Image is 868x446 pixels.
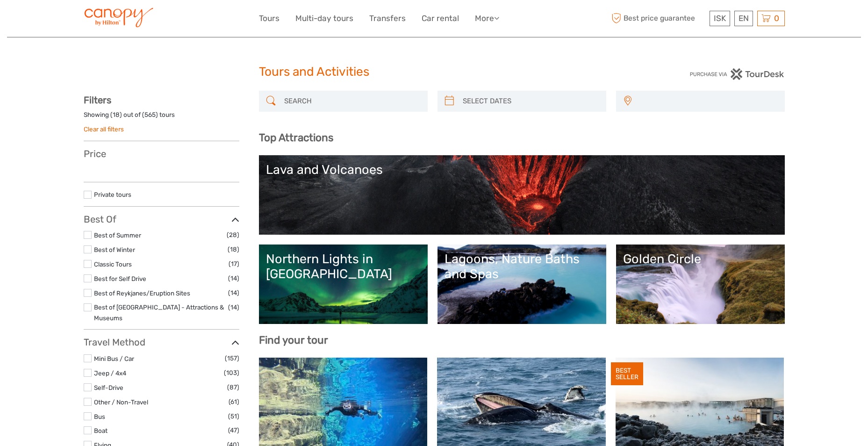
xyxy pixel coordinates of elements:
[611,362,643,386] div: BEST SELLER
[94,191,131,198] a: Private tours
[259,65,610,79] h1: Tours and Activities
[445,252,599,317] a: Lagoons, Nature Baths and Spas
[94,413,105,420] a: Bus
[94,289,190,297] a: Best of Reykjanes/Eruption Sites
[94,303,224,322] a: Best of [GEOGRAPHIC_DATA] - Attractions & Museums
[229,259,239,269] span: (17)
[623,252,778,317] a: Golden Circle
[144,110,156,119] label: 565
[84,337,239,348] h3: Travel Method
[94,355,134,362] a: Mini Bus / Car
[94,398,148,406] a: Other / Non-Travel
[610,11,707,26] span: Best price guarantee
[369,12,406,25] a: Transfers
[773,14,781,23] span: 0
[113,110,120,119] label: 18
[459,93,602,109] input: SELECT DATES
[259,12,280,25] a: Tours
[94,246,135,253] a: Best of Winter
[84,110,239,125] div: Showing ( ) out of ( ) tours
[228,425,239,436] span: (47)
[228,302,239,313] span: (14)
[422,12,459,25] a: Car rental
[84,214,239,225] h3: Best Of
[84,148,239,159] h3: Price
[266,162,778,177] div: Lava and Volcanoes
[94,275,146,282] a: Best for Self Drive
[94,231,141,239] a: Best of Summer
[227,382,239,393] span: (87)
[228,288,239,298] span: (14)
[266,252,421,282] div: Northern Lights in [GEOGRAPHIC_DATA]
[94,427,108,434] a: Boat
[84,125,124,133] a: Clear all filters
[445,252,599,282] div: Lagoons, Nature Baths and Spas
[94,260,132,268] a: Classic Tours
[623,252,778,266] div: Golden Circle
[689,68,784,80] img: PurchaseViaTourDesk.png
[229,396,239,407] span: (61)
[228,411,239,422] span: (51)
[228,273,239,284] span: (14)
[224,367,239,378] span: (103)
[94,369,126,377] a: Jeep / 4x4
[280,93,423,109] input: SEARCH
[94,384,123,391] a: Self-Drive
[714,14,726,23] span: ISK
[84,94,111,106] strong: Filters
[259,131,333,144] b: Top Attractions
[84,7,155,30] img: 182-a0af6d4c-ed4b-4e3b-92e1-ac0e9f8dd3b0_logo_small.jpg
[475,12,499,25] a: More
[266,252,421,317] a: Northern Lights in [GEOGRAPHIC_DATA]
[266,162,778,228] a: Lava and Volcanoes
[734,11,753,26] div: EN
[295,12,353,25] a: Multi-day tours
[225,353,239,364] span: (157)
[259,334,328,346] b: Find your tour
[228,244,239,255] span: (18)
[227,230,239,240] span: (28)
